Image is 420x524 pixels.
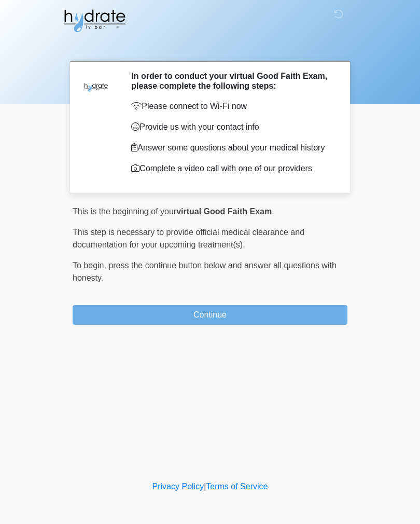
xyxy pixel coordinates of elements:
[206,482,268,491] a: Terms of Service
[131,162,332,175] p: Complete a video call with one of our providers
[272,207,274,216] span: .
[65,37,355,57] h1: ‎ ‎ ‎
[204,482,206,491] a: |
[176,207,272,216] strong: virtual Good Faith Exam
[73,228,304,249] span: This step is necessary to provide official medical clearance and documentation for your upcoming ...
[73,207,176,216] span: This is the beginning of your
[131,100,332,113] p: Please connect to Wi-Fi now
[62,8,127,34] img: Hydrate IV Bar - Fort Collins Logo
[131,121,332,133] p: Provide us with your contact info
[73,305,347,325] button: Continue
[131,71,332,91] h2: In order to conduct your virtual Good Faith Exam, please complete the following steps:
[80,71,111,102] img: Agent Avatar
[152,482,204,491] a: Privacy Policy
[73,261,108,270] span: To begin,
[131,142,332,154] p: Answer some questions about your medical history
[73,261,337,282] span: press the continue button below and answer all questions with honesty.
